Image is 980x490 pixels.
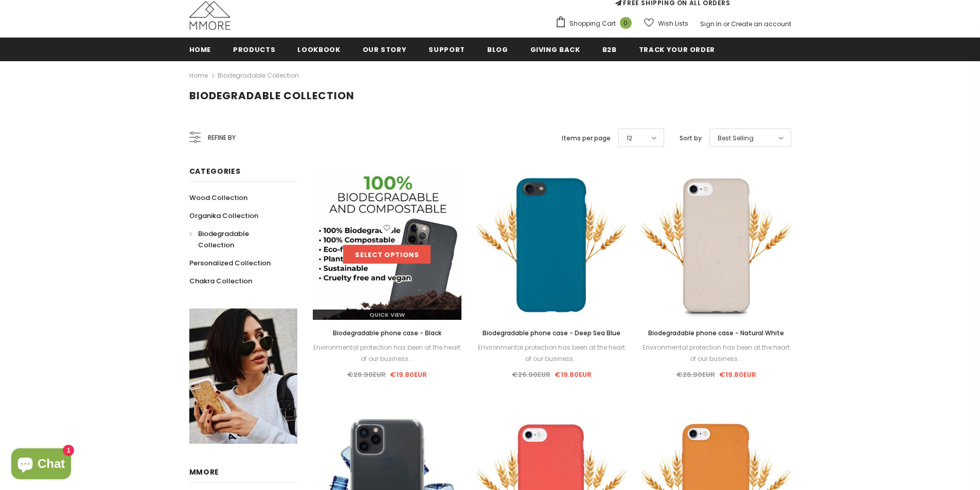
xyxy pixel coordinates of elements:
[189,254,271,272] a: Personalized Collection
[189,88,354,103] span: Biodegradable Collection
[8,448,74,482] inbox-online-store-chat: Shopify online store chat
[363,45,407,55] span: Our Story
[198,229,249,250] span: Biodegradable Collection
[718,133,754,143] span: Best Selling
[602,38,617,61] a: B2B
[700,20,722,28] a: Sign In
[639,45,715,55] span: Track your order
[530,38,580,61] a: Giving back
[555,370,592,379] span: €19.80EUR
[189,467,220,477] span: MMORE
[189,276,252,286] span: Chakra Collection
[658,19,688,29] span: Wish Lists
[297,45,340,55] span: Lookbook
[333,329,441,337] span: Biodegradable phone case - Black
[477,328,626,339] a: Biodegradable phone case - Deep Sea Blue
[313,310,462,320] a: Quick View
[347,370,386,379] span: €26.90EUR
[189,166,241,176] span: Categories
[512,370,550,379] span: €26.90EUR
[189,193,247,203] span: Wood Collection
[429,45,465,55] span: support
[313,171,462,320] img: Fully Compostable Eco Friendly Phone Case
[189,258,271,268] span: Personalized Collection
[369,311,405,319] span: Quick View
[648,329,784,337] span: Biodegradable phone case - Natural White
[627,133,632,143] span: 12
[642,328,791,339] a: Biodegradable phone case - Natural White
[639,38,715,61] a: Track your order
[555,16,637,31] a: Shopping Cart 0
[487,45,508,55] span: Blog
[719,370,756,379] span: €19.80EUR
[297,38,340,61] a: Lookbook
[483,329,620,337] span: Biodegradable phone case - Deep Sea Blue
[189,69,208,82] a: Home
[363,38,407,61] a: Our Story
[530,45,580,55] span: Giving back
[723,20,729,28] span: or
[189,189,247,207] a: Wood Collection
[602,45,617,55] span: B2B
[680,133,702,143] label: Sort by
[642,342,791,365] div: Environmental protection has been at the heart of our business...
[189,225,286,254] a: Biodegradable Collection
[189,45,211,55] span: Home
[208,132,236,143] span: Refine by
[429,38,465,61] a: support
[189,211,258,221] span: Organika Collection
[189,1,230,30] img: MMORE Cases
[189,38,211,61] a: Home
[731,20,791,28] a: Create an account
[676,370,715,379] span: €26.90EUR
[644,14,688,32] a: Wish Lists
[487,38,508,61] a: Blog
[313,328,462,339] a: Biodegradable phone case - Black
[313,342,462,365] div: Environmental protection has been at the heart of our business...
[233,45,275,55] span: Products
[477,342,626,365] div: Environmental protection has been at the heart of our business...
[189,207,258,225] a: Organika Collection
[218,71,299,80] a: Biodegradable Collection
[189,272,252,290] a: Chakra Collection
[343,245,431,264] a: Select options
[562,133,611,143] label: Items per page
[233,38,275,61] a: Products
[620,17,632,29] span: 0
[390,370,427,379] span: €19.80EUR
[569,19,616,29] span: Shopping Cart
